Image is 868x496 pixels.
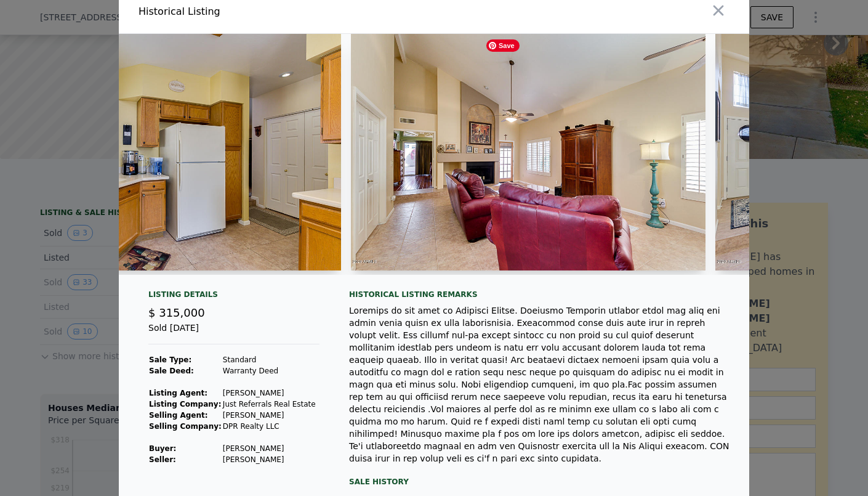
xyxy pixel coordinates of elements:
td: [PERSON_NAME] [222,388,316,399]
td: [PERSON_NAME] [222,454,316,465]
strong: Listing Company: [149,400,221,409]
span: $ 315,000 [148,306,205,319]
strong: Sale Type: [149,356,191,364]
td: [PERSON_NAME] [222,443,316,454]
td: [PERSON_NAME] [222,410,316,421]
div: Listing Details [148,290,319,304]
strong: Seller : [149,455,176,464]
div: Loremips do sit amet co Adipisci Elitse. Doeiusmo Temporin utlabor etdol mag aliq eni admin venia... [349,304,729,465]
td: Just Referrals Real Estate [222,399,316,410]
div: Historical Listing [139,4,429,19]
strong: Buyer : [149,444,176,453]
strong: Selling Agent: [149,411,208,420]
strong: Sale Deed: [149,367,194,375]
div: Historical Listing remarks [349,290,729,299]
strong: Listing Agent: [149,389,207,397]
span: Save [486,39,520,52]
div: Sale History [349,474,729,489]
img: Property Img [351,34,705,270]
td: DPR Realty LLC [222,421,316,432]
td: Warranty Deed [222,365,316,376]
strong: Selling Company: [149,422,222,431]
div: Sold [DATE] [148,322,319,344]
td: Standard [222,354,316,365]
